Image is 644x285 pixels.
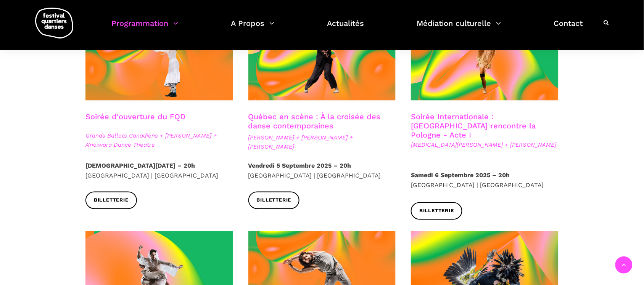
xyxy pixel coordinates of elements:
[248,112,381,130] a: Québec en scène : À la croisée des danse contemporaines
[411,112,536,139] a: Soirée Internationale : [GEOGRAPHIC_DATA] rencontre la Pologne - Acte I
[231,17,274,39] a: A Propos
[94,197,129,205] span: Billetterie
[327,17,364,39] a: Actualités
[248,162,351,169] strong: Vendredi 5 Septembre 2025 – 20h
[248,192,300,209] a: Billetterie
[85,162,195,169] strong: [DEMOGRAPHIC_DATA][DATE] – 20h
[419,207,454,215] span: Billetterie
[85,192,137,209] a: Billetterie
[411,170,559,190] p: [GEOGRAPHIC_DATA] | [GEOGRAPHIC_DATA]
[35,8,73,38] img: logo-fqd-med
[248,161,396,180] p: [GEOGRAPHIC_DATA] | [GEOGRAPHIC_DATA]
[554,17,583,39] a: Contact
[257,197,291,205] span: Billetterie
[411,202,462,219] a: Billetterie
[417,17,501,39] a: Médiation culturelle
[248,133,396,151] span: [PERSON_NAME] + [PERSON_NAME] + [PERSON_NAME]
[111,17,178,39] a: Programmation
[85,161,233,180] p: [GEOGRAPHIC_DATA] | [GEOGRAPHIC_DATA]
[411,171,510,179] strong: Samedi 6 Septembre 2025 – 20h
[85,131,233,149] span: Grands Ballets Canadiens + [PERSON_NAME] + A'no:wara Dance Theatre
[411,140,559,149] span: [MEDICAL_DATA][PERSON_NAME] + [PERSON_NAME]
[85,112,185,121] a: Soirée d'ouverture du FQD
